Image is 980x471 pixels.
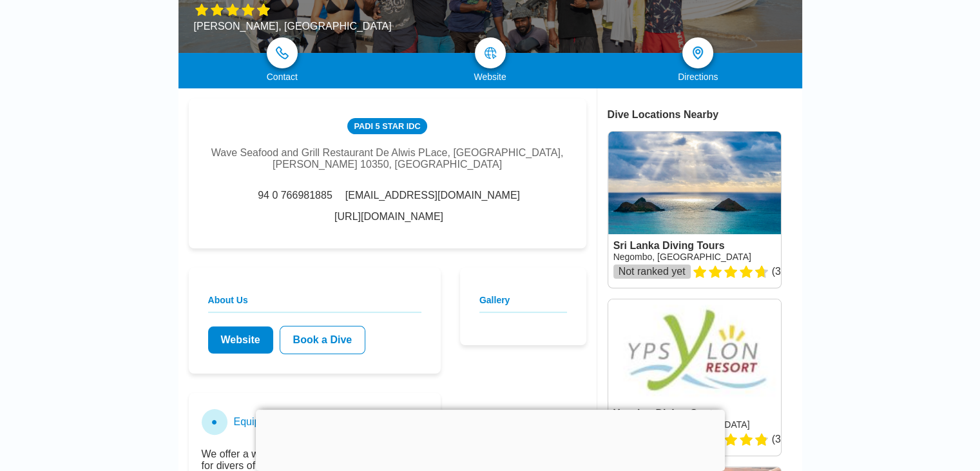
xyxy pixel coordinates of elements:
a: Negombo, [GEOGRAPHIC_DATA] [613,252,751,262]
a: Website [208,326,273,354]
a: Book a Dive [280,326,366,354]
h2: About Us [208,295,421,313]
iframe: Advertisement [256,410,725,468]
h2: Gallery [479,295,567,313]
a: map [475,37,506,68]
span: 94 0 766981885 [258,190,332,201]
a: [URL][DOMAIN_NAME] [334,211,443,223]
img: phone [276,46,289,59]
div: PADI 5 Star IDC [347,118,427,134]
div: Directions [594,72,802,82]
h3: Equipment Rentals [234,416,321,428]
span: [EMAIL_ADDRESS][DOMAIN_NAME] [345,190,520,201]
div: Website [386,72,594,82]
img: directions [690,45,706,61]
div: Wave Seafood and Grill Restaurant De Alwis PLace, [GEOGRAPHIC_DATA], [PERSON_NAME] 10350, [GEOGRA... [208,147,567,170]
a: directions [682,37,713,68]
div: ● [202,409,227,435]
img: map [484,46,497,59]
div: Contact [178,72,387,82]
div: Dive Locations Nearby [608,109,802,121]
div: [PERSON_NAME], [GEOGRAPHIC_DATA] [194,21,392,32]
